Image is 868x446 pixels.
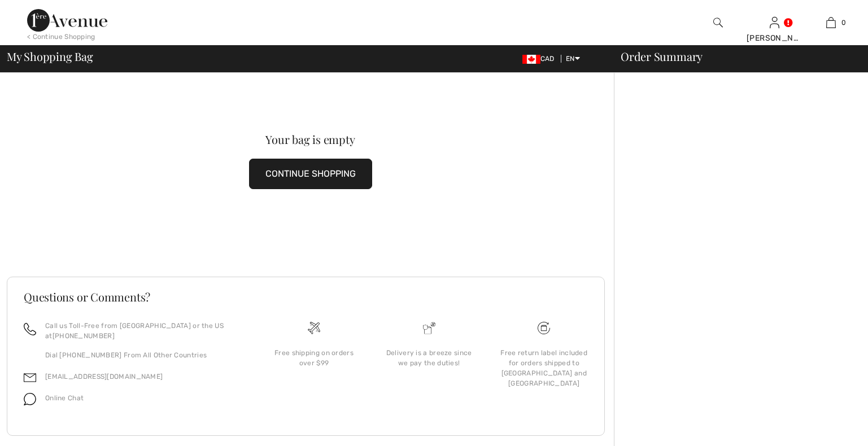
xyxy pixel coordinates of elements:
img: chat [24,393,36,405]
img: Free shipping on orders over $99 [308,322,320,334]
p: Call us Toll-Free from [GEOGRAPHIC_DATA] or the US at [45,321,243,341]
div: Delivery is a breeze since we pay the duties! [381,348,478,368]
img: Canadian Dollar [522,55,540,64]
img: Free shipping on orders over $99 [538,322,550,334]
img: call [24,323,36,335]
span: CAD [522,55,559,63]
div: [PERSON_NAME] [747,32,802,44]
img: Delivery is a breeze since we pay the duties! [423,322,435,334]
img: email [24,371,36,384]
h3: Questions or Comments? [24,291,588,303]
img: search the website [713,16,723,29]
div: Free shipping on orders over $99 [265,348,363,368]
div: Order Summary [607,51,861,62]
div: Your bag is empty [37,134,584,145]
div: Free return label included for orders shipped to [GEOGRAPHIC_DATA] and [GEOGRAPHIC_DATA] [495,348,592,388]
button: CONTINUE SHOPPING [249,159,372,189]
a: [PHONE_NUMBER] [53,332,115,340]
span: 0 [841,18,846,28]
a: Sign In [770,17,779,28]
p: Dial [PHONE_NUMBER] From All Other Countries [45,350,243,360]
span: EN [566,55,580,63]
img: My Bag [826,16,836,29]
a: 0 [803,16,858,29]
div: < Continue Shopping [27,32,95,42]
span: My Shopping Bag [7,51,93,62]
img: My Info [770,16,779,29]
a: [EMAIL_ADDRESS][DOMAIN_NAME] [45,373,163,381]
img: 1ère Avenue [27,9,107,32]
span: Online Chat [45,394,84,402]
